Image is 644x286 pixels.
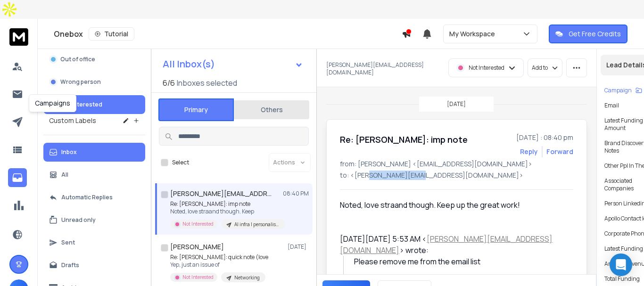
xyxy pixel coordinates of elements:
p: Automatic Replies [61,194,113,201]
button: Others [234,99,309,120]
p: [DATE] [288,243,309,251]
p: [PERSON_NAME][EMAIL_ADDRESS][DOMAIN_NAME] [326,61,443,76]
button: Automatic Replies [43,188,145,207]
button: Drafts [43,256,145,275]
button: Unread only [43,211,145,229]
p: Not Interested [469,64,504,72]
button: All [43,165,145,184]
button: Get Free Credits [549,25,627,43]
p: Inbox [61,148,77,156]
p: Not Interested [182,221,214,228]
h1: Re: [PERSON_NAME]: imp note [340,133,468,146]
p: Yep, just an issue of [170,261,268,269]
button: Out of office [43,50,145,69]
p: Drafts [61,261,79,269]
p: Not Interested [182,274,214,281]
div: Forward [546,147,573,156]
p: Email [604,102,619,109]
label: Select [172,159,189,166]
p: Re: [PERSON_NAME]: imp note [170,200,283,208]
span: 6 / 6 [163,77,175,89]
p: Add to [532,64,548,72]
button: Campaign [604,87,642,94]
p: Sent [61,239,75,246]
p: Campaign [604,87,632,94]
p: Networking [234,274,260,281]
h1: All Inbox(s) [163,59,215,69]
h1: [PERSON_NAME][EMAIL_ADDRESS][DOMAIN_NAME] [170,189,274,198]
button: Primary [158,98,234,121]
p: Total Funding [604,275,640,283]
p: Unread only [61,216,96,224]
p: [DATE] [447,100,466,108]
p: Out of office [60,56,95,63]
button: Inbox [43,143,145,162]
button: Sent [43,233,145,252]
p: My Workspace [449,29,499,39]
h3: Inboxes selected [177,77,237,89]
p: to: <[PERSON_NAME][EMAIL_ADDRESS][DOMAIN_NAME]> [340,171,573,180]
p: All [61,171,68,179]
div: Noted, love straand though. Keep up the great work! [340,199,566,211]
div: Onebox [54,27,402,41]
button: Tutorial [89,27,134,41]
h1: [PERSON_NAME] [170,242,224,252]
p: from: [PERSON_NAME] <[EMAIL_ADDRESS][DOMAIN_NAME]> [340,159,573,169]
p: [DATE] : 08:40 pm [516,133,573,142]
p: 08:40 PM [283,190,309,197]
button: Not Interested [43,95,145,114]
div: Open Intercom Messenger [610,253,632,276]
p: Noted, love straand though. Keep [170,208,283,215]
p: Wrong person [60,78,101,86]
h3: Custom Labels [49,116,96,125]
button: All Inbox(s) [155,55,311,74]
p: AI infra | personalised [234,221,280,228]
p: Re: [PERSON_NAME]: quick note (love [170,253,268,261]
button: Reply [520,147,538,156]
a: [PERSON_NAME][EMAIL_ADDRESS][DOMAIN_NAME] [340,234,553,255]
div: [DATE][DATE] 5:53 AM < > wrote: [340,233,566,256]
p: Get Free Credits [569,29,621,39]
p: Not Interested [60,101,102,108]
div: Campaigns [29,94,76,112]
p: Latest Funding [604,245,643,253]
button: Wrong person [43,73,145,91]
